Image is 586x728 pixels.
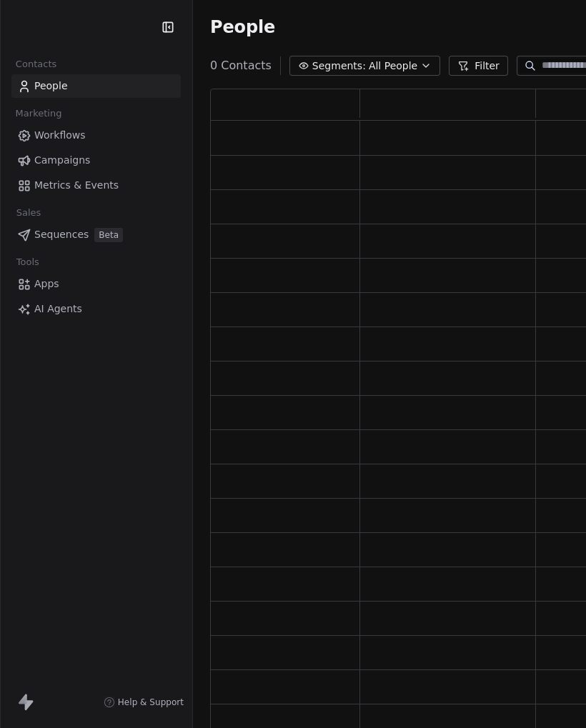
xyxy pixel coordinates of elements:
[11,174,181,197] a: Metrics & Events
[11,149,181,172] a: Campaigns
[11,124,181,147] a: Workflows
[10,251,45,273] span: Tools
[9,103,68,124] span: Marketing
[34,178,119,193] span: Metrics & Events
[34,79,68,94] span: People
[11,223,181,246] a: SequencesBeta
[34,301,82,316] span: AI Agents
[9,54,63,75] span: Contacts
[94,228,123,242] span: Beta
[210,16,275,38] span: People
[210,57,272,74] span: 0 Contacts
[34,128,86,143] span: Workflows
[118,697,184,708] span: Help & Support
[11,297,181,321] a: AI Agents
[34,227,89,242] span: Sequences
[449,56,508,76] button: Filter
[104,697,184,708] a: Help & Support
[11,272,181,296] a: Apps
[11,74,181,98] a: People
[34,276,59,291] span: Apps
[369,59,417,74] span: All People
[10,202,47,224] span: Sales
[34,153,90,168] span: Campaigns
[312,59,366,74] span: Segments:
